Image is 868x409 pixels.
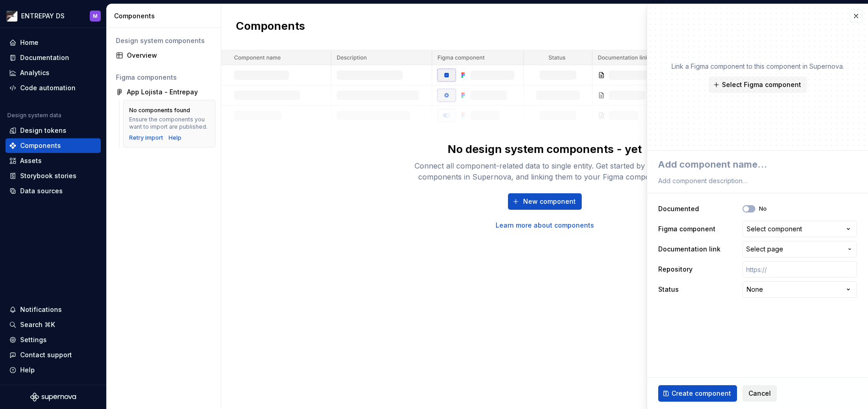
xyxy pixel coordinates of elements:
label: No [759,205,767,213]
div: Select component [747,224,802,234]
a: Analytics [5,65,101,80]
label: Documentation link [658,245,721,254]
div: Data sources [20,186,63,196]
button: Help [5,363,101,377]
div: Storybook stories [20,171,76,180]
div: App Lojista - Entrepay [127,87,198,97]
div: Assets [20,156,42,165]
button: Select Figma component [709,76,807,93]
div: No components found [129,107,190,114]
div: Connect all component-related data to single entity. Get started by creating components in Supern... [398,160,691,182]
span: New component [523,197,576,206]
div: Code automation [20,83,76,93]
div: Contact support [20,350,72,360]
button: Cancel [742,385,777,402]
div: Home [20,38,38,47]
h2: Components [236,19,305,35]
div: Figma components [116,73,212,82]
div: Design tokens [20,126,66,135]
label: Repository [658,265,693,274]
div: Design system components [116,36,212,45]
a: App Lojista - Entrepay [112,85,215,99]
svg: Supernova Logo [30,393,76,402]
label: Figma component [658,224,715,234]
button: Contact support [5,348,101,362]
button: ENTREPAY DSM [2,6,104,26]
button: Select component [742,221,857,237]
div: Components [20,141,61,150]
a: Code automation [5,81,101,95]
a: Overview [112,48,215,63]
div: No design system components - yet [448,142,642,157]
a: Data sources [5,184,101,198]
button: Retry import [129,134,163,142]
img: bf57eda1-e70d-405f-8799-6995c3035d87.png [6,11,17,22]
div: Help [20,365,35,375]
span: Select page [746,245,783,254]
div: Overview [127,51,212,60]
div: M [93,12,98,20]
a: Storybook stories [5,169,101,183]
a: Design tokens [5,123,101,138]
button: Search ⌘K [5,317,101,332]
div: Analytics [20,68,49,77]
button: Select page [742,241,857,257]
label: Documented [658,204,699,213]
button: Notifications [5,302,101,317]
button: Create component [658,385,737,402]
a: Components [5,138,101,153]
span: Cancel [748,389,771,398]
span: Select Figma component [722,80,801,89]
div: Ensure the components you want to import are published. [129,116,209,131]
a: Learn more about components [496,221,594,230]
p: Link a Figma component to this component in Supernova. [671,62,844,71]
input: https:// [742,261,857,278]
div: Components [114,11,217,21]
div: Notifications [20,305,62,314]
a: Settings [5,333,101,347]
button: New component [508,193,582,210]
div: ENTREPAY DS [21,11,65,21]
a: Help [169,134,181,142]
a: Home [5,35,101,50]
div: Search ⌘K [20,320,55,329]
div: Design system data [7,112,61,119]
div: Settings [20,335,47,344]
div: Documentation [20,53,69,62]
label: Status [658,285,679,294]
a: Assets [5,153,101,168]
a: Documentation [5,50,101,65]
span: Create component [671,389,731,398]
